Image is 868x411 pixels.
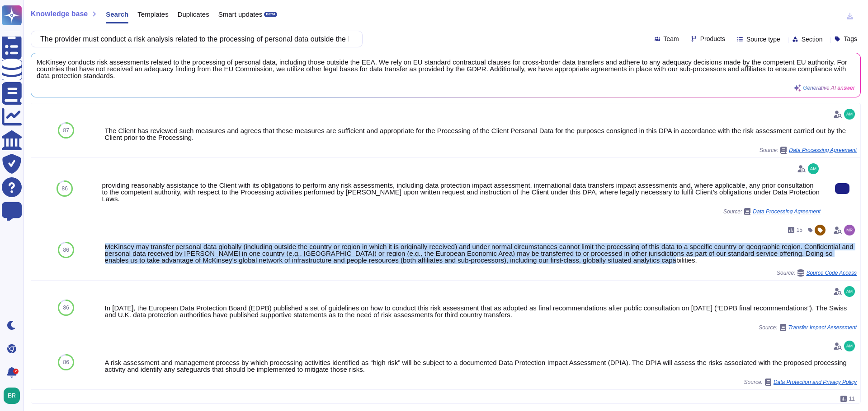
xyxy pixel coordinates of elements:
div: providing reasonably assistance to the Client with its obligations to perform any risk assessment... [102,182,821,202]
span: Data Protection and Privacy Policy [774,379,857,385]
span: 11 [849,396,855,402]
span: Duplicates [178,11,209,18]
span: 86 [63,305,69,310]
img: user [808,163,819,174]
button: user [2,386,26,406]
img: user [844,286,855,297]
span: Team [664,36,679,42]
span: Generative AI answer [803,85,855,91]
span: Source type [746,36,780,42]
div: 2 [13,369,19,374]
div: McKinsey may transfer personal data globally (including outside the country or region in which it... [105,243,857,263]
span: Section [802,36,823,42]
span: Source: [777,269,857,277]
span: Data Processing Agreement [753,209,821,214]
span: McKinsey conducts risk assessments related to the processing of personal data, including those ou... [37,59,855,79]
span: Source Code Access [806,270,857,276]
div: BETA [264,12,277,17]
span: Smart updates [218,11,263,18]
span: Knowledge base [31,10,88,18]
span: Transfer Impact Assessment [788,325,857,330]
span: Source: [759,324,857,331]
span: 86 [62,186,68,191]
span: 87 [63,128,69,133]
span: Tags [844,36,857,42]
img: user [4,388,20,404]
span: Source: [759,147,857,154]
span: 86 [63,360,69,365]
span: Data Processing Agreement [789,148,857,153]
span: Search [106,11,128,18]
div: A risk assessment and management process by which processing activities identified as “high risk”... [105,359,857,373]
div: In [DATE], the European Data Protection Board (EDPB) published a set of guidelines on how to cond... [105,305,857,318]
span: Source: [744,379,857,386]
span: Templates [137,11,168,18]
span: Products [700,36,725,42]
img: user [844,109,855,120]
img: user [844,225,855,236]
span: Source: [723,208,821,215]
input: Search a question or template... [36,31,353,47]
div: The Client has reviewed such measures and agrees that these measures are sufficient and appropria... [105,127,857,141]
span: 86 [63,247,69,253]
span: 15 [797,227,802,233]
img: user [844,341,855,351]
